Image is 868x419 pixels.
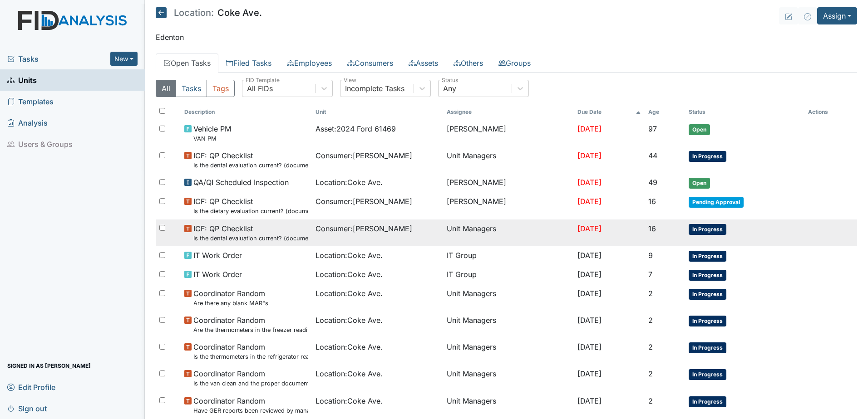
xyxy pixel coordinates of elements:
[443,173,574,192] td: [PERSON_NAME]
[316,269,383,280] span: Location : Coke Ave.
[577,342,602,351] span: [DATE]
[577,270,602,279] span: [DATE]
[443,246,574,265] td: IT Group
[577,124,602,133] span: [DATE]
[577,224,602,233] span: [DATE]
[316,223,412,234] span: Consumer : [PERSON_NAME]
[193,379,308,388] small: Is the van clean and the proper documentation been stored?
[340,54,401,73] a: Consumers
[689,342,726,353] span: In Progress
[648,270,652,279] span: 7
[193,368,308,388] span: Coordinator Random Is the van clean and the proper documentation been stored?
[443,392,574,419] td: Unit Managers
[156,54,218,73] a: Open Tasks
[156,32,857,43] p: Edenton
[316,341,383,352] span: Location : Coke Ave.
[7,380,55,394] span: Edit Profile
[181,104,312,120] th: Toggle SortBy
[316,315,383,326] span: Location : Coke Ave.
[193,150,308,170] span: ICF: QP Checklist Is the dental evaluation current? (document the date, oral rating, and goal # i...
[193,326,308,334] small: Are the thermometers in the freezer reading between 0 degrees and 10 degrees?
[574,104,645,120] th: Toggle SortBy
[193,234,308,243] small: Is the dental evaluation current? (document the date, oral rating, and goal # if needed in the co...
[645,104,685,120] th: Toggle SortBy
[193,315,308,334] span: Coordinator Random Are the thermometers in the freezer reading between 0 degrees and 10 degrees?
[648,251,653,260] span: 9
[193,250,242,261] span: IT Work Order
[689,178,710,189] span: Open
[193,341,308,361] span: Coordinator Random Is the thermometers in the refrigerator reading between 34 degrees and 40 degr...
[193,134,231,143] small: VAN PM
[817,7,857,24] button: Assign
[689,197,744,208] span: Pending Approval
[689,270,726,281] span: In Progress
[193,207,308,215] small: Is the dietary evaluation current? (document the date in the comment section)
[316,196,412,207] span: Consumer : [PERSON_NAME]
[648,124,657,133] span: 97
[193,177,289,188] span: QA/QI Scheduled Inspection
[443,120,574,146] td: [PERSON_NAME]
[443,311,574,338] td: Unit Managers
[193,269,242,280] span: IT Work Order
[443,365,574,391] td: Unit Managers
[7,116,48,130] span: Analysis
[648,178,657,187] span: 49
[316,288,383,299] span: Location : Coke Ave.
[156,7,262,18] h5: Coke Ave.
[193,395,308,415] span: Coordinator Random Have GER reports been reviewed by managers within 72 hours of occurrence?
[193,223,308,243] span: ICF: QP Checklist Is the dental evaluation current? (document the date, oral rating, and goal # i...
[443,83,456,94] div: Any
[648,224,656,233] span: 16
[689,289,726,300] span: In Progress
[577,197,602,206] span: [DATE]
[176,80,207,97] button: Tasks
[577,316,602,325] span: [DATE]
[7,359,91,373] span: Signed in as [PERSON_NAME]
[156,80,235,97] div: Type filter
[7,73,37,87] span: Units
[577,396,602,405] span: [DATE]
[689,151,726,162] span: In Progress
[648,289,653,298] span: 2
[443,146,574,173] td: Unit Managers
[689,251,726,262] span: In Progress
[443,192,574,219] td: [PERSON_NAME]
[443,265,574,284] td: IT Group
[207,80,235,97] button: Tags
[316,150,412,161] span: Consumer : [PERSON_NAME]
[689,369,726,380] span: In Progress
[443,284,574,311] td: Unit Managers
[312,104,443,120] th: Toggle SortBy
[316,123,396,134] span: Asset : 2024 Ford 61469
[193,123,231,143] span: Vehicle PM VAN PM
[174,8,214,17] span: Location:
[193,299,268,307] small: Are there any blank MAR"s
[7,401,47,415] span: Sign out
[110,52,138,66] button: New
[804,104,850,120] th: Actions
[577,178,602,187] span: [DATE]
[577,289,602,298] span: [DATE]
[648,151,657,160] span: 44
[648,316,653,325] span: 2
[7,54,110,64] a: Tasks
[443,338,574,365] td: Unit Managers
[7,94,54,108] span: Templates
[193,161,308,170] small: Is the dental evaluation current? (document the date, oral rating, and goal # if needed in the co...
[689,224,726,235] span: In Progress
[316,368,383,379] span: Location : Coke Ave.
[401,54,446,73] a: Assets
[648,396,653,405] span: 2
[577,369,602,378] span: [DATE]
[648,369,653,378] span: 2
[316,177,383,188] span: Location : Coke Ave.
[685,104,805,120] th: Toggle SortBy
[193,352,308,361] small: Is the thermometers in the refrigerator reading between 34 degrees and 40 degrees?
[648,197,656,206] span: 16
[689,316,726,326] span: In Progress
[577,151,602,160] span: [DATE]
[218,54,279,73] a: Filed Tasks
[443,219,574,246] td: Unit Managers
[316,250,383,261] span: Location : Coke Ave.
